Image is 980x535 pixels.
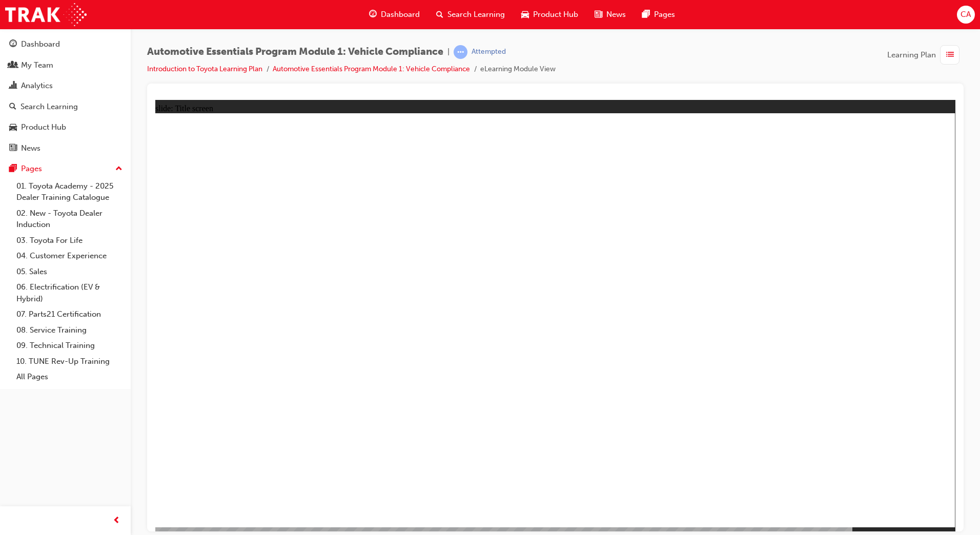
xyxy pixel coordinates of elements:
li: eLearning Module View [480,64,556,75]
a: All Pages [12,369,127,385]
a: 02. New - Toyota Dealer Induction [12,205,127,233]
a: 06. Electrification (EV & Hybrid) [12,279,127,306]
a: My Team [4,56,127,75]
button: Learning Plan [887,45,964,65]
a: Dashboard [4,35,127,54]
a: guage-iconDashboard [361,4,428,25]
span: prev-icon [113,515,120,527]
a: 10. TUNE Rev-Up Training [12,354,127,369]
span: search-icon [436,8,443,21]
span: news-icon [595,8,602,21]
a: 07. Parts21 Certification [12,306,127,322]
span: search-icon [9,102,16,112]
div: Analytics [21,80,53,92]
a: 08. Service Training [12,322,127,338]
div: My Team [21,59,53,71]
a: car-iconProduct Hub [513,4,586,25]
a: Search Learning [4,97,127,116]
span: Automotive Essentials Program Module 1: Vehicle Compliance [147,46,443,58]
a: 01. Toyota Academy - 2025 Dealer Training Catalogue [12,178,127,205]
button: CA [957,6,975,24]
span: car-icon [9,123,17,132]
button: Pages [4,159,127,178]
span: news-icon [9,144,17,153]
button: DashboardMy TeamAnalyticsSearch LearningProduct HubNews [4,33,127,159]
span: News [606,9,626,20]
span: up-icon [115,162,122,176]
span: Learning Plan [887,49,936,61]
span: Dashboard [381,9,420,20]
div: Product Hub [21,121,66,133]
a: pages-iconPages [634,4,683,25]
a: News [4,139,127,158]
span: CA [961,9,971,20]
a: 09. Technical Training [12,338,127,354]
span: | [447,46,450,58]
span: chart-icon [9,81,17,91]
span: Product Hub [533,9,578,20]
img: Trak [5,3,87,26]
a: Product Hub [4,118,127,137]
span: learningRecordVerb_ATTEMPT-icon [454,45,467,59]
a: 05. Sales [12,264,127,280]
a: news-iconNews [586,4,634,25]
div: Attempted [472,47,506,57]
span: Pages [654,9,675,20]
a: 04. Customer Experience [12,248,127,264]
span: guage-icon [369,8,377,21]
div: Pages [21,163,42,175]
div: Dashboard [21,38,60,50]
span: list-icon [946,49,954,61]
span: pages-icon [9,164,17,174]
a: search-iconSearch Learning [428,4,513,25]
div: News [21,142,40,154]
a: Introduction to Toyota Learning Plan [147,65,262,73]
div: Search Learning [21,101,78,113]
a: 03. Toyota For Life [12,233,127,249]
span: people-icon [9,61,17,70]
span: pages-icon [642,8,650,21]
span: Search Learning [447,9,505,20]
a: Automotive Essentials Program Module 1: Vehicle Compliance [273,65,470,73]
a: Analytics [4,76,127,95]
span: guage-icon [9,40,17,49]
span: car-icon [521,8,529,21]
